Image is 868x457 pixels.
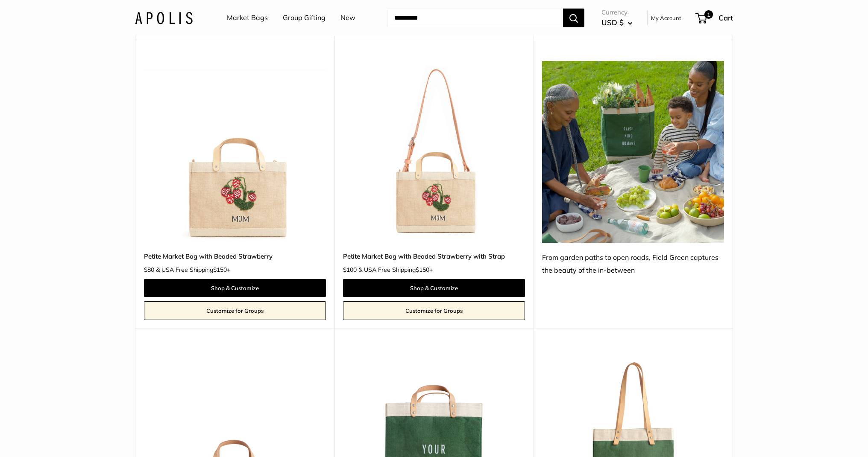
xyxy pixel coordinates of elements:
img: Petite Market Bag with Beaded Strawberry [144,61,326,243]
span: $80 [144,266,154,274]
span: USD $ [601,18,624,27]
a: 1 Cart [696,11,733,25]
button: Search [563,9,584,27]
span: $150 [416,266,429,274]
img: From garden paths to open roads, Field Green captures the beauty of the in-between [542,61,724,243]
span: & USA Free Shipping + [156,267,230,273]
a: Market Bags [227,12,268,24]
a: Petite Market Bag with Beaded StrawberryPetite Market Bag with Beaded Strawberry [144,61,326,243]
div: From garden paths to open roads, Field Green captures the beauty of the in-between [542,251,724,277]
a: Customize for Groups [343,301,525,320]
a: Petite Market Bag with Beaded Strawberry with Strap [343,251,525,261]
span: Currency [601,6,633,18]
span: Cart [718,13,733,22]
img: Petite Market Bag with Beaded Strawberry with Strap [343,61,525,243]
span: $100 [343,266,357,274]
span: $150 [213,266,227,274]
a: Customize for Groups [144,301,326,320]
input: Search... [387,9,563,27]
a: New [340,12,355,24]
a: My Account [651,13,681,23]
span: & USA Free Shipping + [358,267,433,273]
button: USD $ [601,16,633,29]
a: Petite Market Bag with Beaded Strawberry [144,251,326,261]
span: 1 [704,10,713,19]
a: Shop & Customize [343,279,525,297]
a: Shop & Customize [144,279,326,297]
img: Apolis [135,12,193,24]
a: Group Gifting [283,12,325,24]
a: Petite Market Bag with Beaded Strawberry with StrapPetite Market Bag with Beaded Strawberry with ... [343,61,525,243]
